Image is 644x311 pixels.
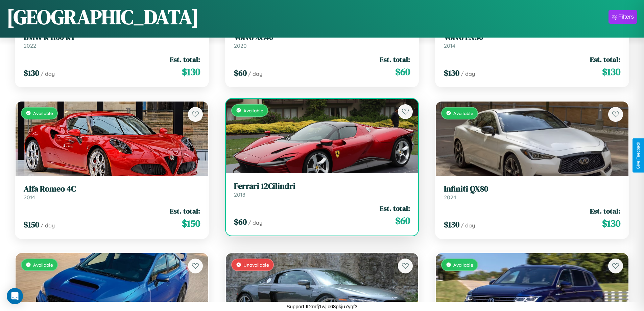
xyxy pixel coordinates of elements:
span: 2014 [444,42,455,49]
span: Est. total: [590,54,620,64]
span: Est. total: [380,54,410,64]
span: 2024 [444,194,456,201]
span: Available [453,262,473,268]
h3: Volvo XC40 [234,32,410,42]
span: $ 130 [182,65,200,79]
div: Filters [618,14,634,20]
span: / day [248,219,262,226]
span: 2020 [234,42,247,49]
span: / day [41,222,55,229]
p: Support ID: mfj1wjlc68pkju7ygf3 [286,302,357,311]
span: $ 130 [602,65,620,79]
h3: Infiniti QX80 [444,184,620,194]
a: Volvo EX302014 [444,32,620,49]
h1: [GEOGRAPHIC_DATA] [7,3,199,31]
h3: Alfa Romeo 4C [24,184,200,194]
h3: BMW R 1100 RT [24,32,200,42]
span: / day [461,70,475,77]
h3: Ferrari 12Cilindri [234,181,410,191]
span: $ 150 [182,217,200,230]
span: / day [41,70,55,77]
span: Available [33,110,53,116]
span: Est. total: [590,206,620,216]
span: $ 150 [24,219,39,230]
span: $ 130 [444,67,459,79]
a: Ferrari 12Cilindri2018 [234,181,410,198]
span: 2022 [24,42,36,49]
div: Open Intercom Messenger [7,288,23,304]
span: 2018 [234,191,245,198]
span: $ 130 [444,219,459,230]
button: Filters [609,10,637,24]
span: 2014 [24,194,35,201]
span: $ 130 [602,217,620,230]
a: Alfa Romeo 4C2014 [24,184,200,201]
span: Available [33,262,53,268]
span: Unavailable [243,262,269,268]
a: Infiniti QX802024 [444,184,620,201]
span: Available [243,108,263,113]
span: Available [453,110,473,116]
span: $ 60 [234,67,247,79]
div: Give Feedback [636,142,641,169]
span: / day [461,222,475,229]
a: BMW R 1100 RT2022 [24,32,200,49]
a: Volvo XC402020 [234,32,410,49]
h3: Volvo EX30 [444,32,620,42]
span: $ 60 [395,65,410,79]
span: / day [248,70,262,77]
span: $ 130 [24,67,39,79]
span: Est. total: [170,54,200,64]
span: $ 60 [395,214,410,227]
span: Est. total: [380,203,410,213]
span: Est. total: [170,206,200,216]
span: $ 60 [234,216,247,227]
